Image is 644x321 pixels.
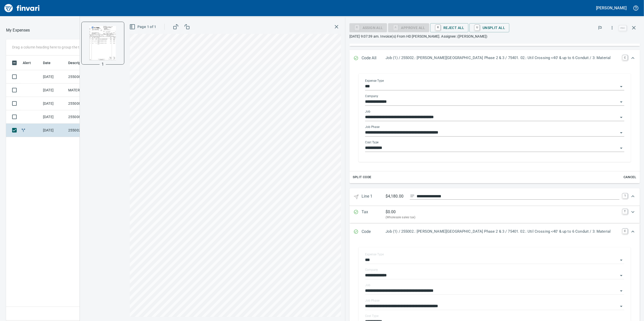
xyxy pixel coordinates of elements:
[365,314,379,317] label: Cost Type
[365,141,379,144] label: Cost Type
[68,60,87,66] span: Description
[365,95,378,98] label: Company
[594,22,606,33] button: Flag
[362,55,386,62] p: Code All
[130,24,156,30] span: Page 1 of 1
[386,209,396,215] p: $ 0.00
[475,25,480,30] a: U
[349,206,640,223] div: Expand
[623,229,628,234] a: C
[365,268,378,271] label: Company
[41,84,66,97] td: [DATE]
[349,50,640,67] div: Expand
[618,98,625,105] button: Open
[362,229,386,235] p: Code
[362,209,386,220] p: Tax
[66,110,112,124] td: 255008
[66,124,112,137] td: 255002
[618,303,625,310] button: Open
[618,145,625,152] button: Open
[6,27,30,33] p: My Expenses
[12,45,86,50] p: Drag a column heading here to group the table
[619,25,627,31] a: esc
[365,299,379,302] label: Job Phase
[102,61,104,67] p: 1
[6,27,30,33] nav: breadcrumb
[66,97,112,110] td: 255008
[388,25,429,30] div: Job Phase required
[623,209,628,214] a: T
[68,60,94,66] span: Description
[3,2,41,14] img: Finvari
[86,26,120,60] img: Page 1
[386,193,406,200] p: $4,180.00
[618,272,625,279] button: Open
[66,70,112,84] td: 255008-4
[66,84,112,97] td: MATERIAL
[623,174,637,180] span: Cancel
[386,215,619,220] p: (Wholesale sales tax)
[349,25,387,30] div: Assign All
[41,97,66,110] td: [DATE]
[595,4,628,12] button: [PERSON_NAME]
[386,229,619,234] p: Job (1) / 255002.: [PERSON_NAME][GEOGRAPHIC_DATA] Phase 2 & 3 / 75401. 02.: Util Crossing <40' & ...
[469,23,509,32] button: UUnsplit All
[365,110,370,113] label: Job
[365,125,379,128] label: Job Phase
[349,34,640,39] p: [DATE] 9:07:39 am. Invoice(s) From HD [PERSON_NAME]. Assignee: ([PERSON_NAME])
[434,23,464,32] span: Reject All
[362,193,386,201] p: Line 1
[365,284,370,287] label: Job
[41,124,66,137] td: [DATE]
[430,23,468,32] button: RReject All
[618,129,625,136] button: Open
[618,83,625,90] button: Open
[596,5,627,11] h5: [PERSON_NAME]
[623,55,628,60] a: C
[436,25,440,30] a: R
[365,79,384,82] label: Expense Type
[43,60,51,66] span: Date
[353,174,371,180] span: Split Code
[623,193,628,198] a: 1
[618,287,625,295] button: Open
[349,224,640,240] div: Expand
[473,23,505,32] span: Unsplit All
[365,253,384,256] label: Expense Type
[23,60,31,66] span: Alert
[21,128,26,132] span: Split transaction
[349,67,640,183] div: Expand
[43,60,57,66] span: Date
[351,173,373,181] button: Split Code
[618,114,625,121] button: Open
[23,60,37,66] span: Alert
[41,70,66,84] td: [DATE]
[128,22,158,32] button: Page 1 of 1
[349,188,640,206] div: Expand
[622,173,638,181] button: Cancel
[618,257,625,264] button: Open
[41,110,66,124] td: [DATE]
[386,55,619,61] p: Job (1) / 255002.: [PERSON_NAME][GEOGRAPHIC_DATA] Phase 2 & 3 / 75401. 02.: Util Crossing <40' & ...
